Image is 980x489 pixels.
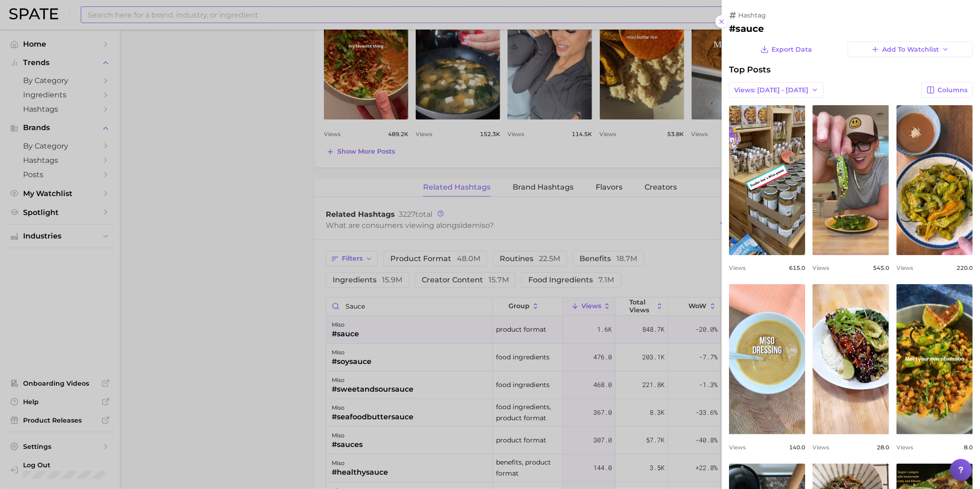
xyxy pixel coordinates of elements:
span: hashtag [738,11,766,19]
span: Views [729,444,746,451]
button: Export Data [758,42,814,57]
span: Views [729,264,746,271]
span: 615.0 [789,264,805,271]
h2: #sauce [729,23,973,34]
span: Top Posts [729,65,771,75]
span: 220.0 [956,264,973,271]
span: Views [813,264,829,271]
span: 140.0 [789,444,805,451]
span: Export Data [772,46,813,54]
span: Columns [938,86,968,94]
span: 28.0 [877,444,889,451]
span: Views [813,444,829,451]
button: Add to Watchlist [848,42,973,57]
span: Views: [DATE] - [DATE] [734,86,808,94]
span: Views [896,444,913,451]
span: 545.0 [873,264,889,271]
span: Add to Watchlist [882,46,939,54]
button: Columns [921,82,973,98]
span: 8.0 [964,444,973,451]
button: Views: [DATE] - [DATE] [729,82,824,98]
span: Views [896,264,913,271]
